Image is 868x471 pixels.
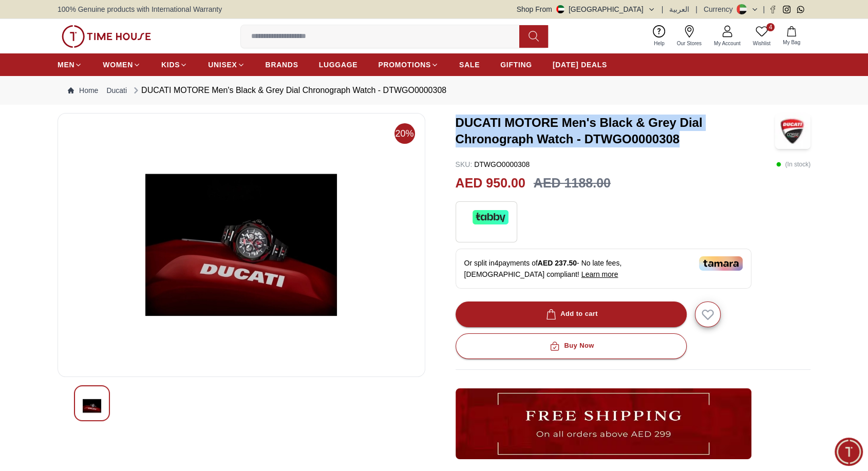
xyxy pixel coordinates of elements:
[319,60,358,70] span: LUGGAGE
[266,55,298,74] a: BRANDS
[777,24,806,48] button: My Bag
[266,60,298,70] span: BRANDS
[835,438,863,466] div: Chat Widget
[456,333,687,359] button: Buy Now
[553,55,607,74] a: [DATE] DEALS
[517,4,655,14] button: Shop From[GEOGRAPHIC_DATA]
[797,6,804,13] a: Whatsapp
[500,60,532,70] span: GIFTING
[553,60,607,70] span: [DATE] DEALS
[456,302,687,327] button: Add to cart
[699,256,743,271] img: Tamara
[68,85,98,96] a: Home
[103,60,133,70] span: WOMEN
[775,113,810,149] img: DUCATI MOTORE Men's Black & Grey Dial Chronograph Watch - DTWGO0000308
[662,4,664,14] span: |
[58,60,74,70] span: MEN
[695,4,697,14] span: |
[669,4,689,14] button: العربية
[538,259,577,267] span: AED 237.50
[378,60,431,70] span: PROMOTIONS
[783,6,790,13] a: Instagram
[648,23,671,49] a: Help
[208,60,237,70] span: UNISEX
[544,308,598,320] div: Add to cart
[779,39,804,46] span: My Bag
[456,115,776,147] h3: DUCATI MOTORE Men's Black & Grey Dial Chronograph Watch - DTWGO0000308
[131,84,446,97] div: DUCATI MOTORE Men's Black & Grey Dial Chronograph Watch - DTWGO0000308
[766,23,775,31] span: 4
[103,55,141,74] a: WOMEN
[161,55,187,74] a: KIDS
[456,174,525,193] h2: AED 950.00
[581,270,618,278] span: Learn more
[58,76,810,105] nav: Breadcrumb
[319,55,358,74] a: LUGGAGE
[456,160,473,168] span: SKU :
[671,23,708,49] a: Our Stores
[710,40,745,47] span: My Account
[548,340,594,352] div: Buy Now
[459,55,480,74] a: SALE
[66,122,417,368] img: DUCATI MOTORE Men's Black & Grey Dial Chronograph Watch - DTWGO0000308
[534,174,611,193] h3: AED 1188.00
[456,159,530,169] p: DTWGO0000308
[650,40,669,47] span: Help
[161,60,180,70] span: KIDS
[769,6,777,13] a: Facebook
[58,55,82,74] a: MEN
[763,4,765,14] span: |
[106,85,127,96] a: Ducati
[673,40,706,47] span: Our Stores
[749,40,775,47] span: Wishlist
[776,159,810,169] p: ( In stock )
[747,23,777,49] a: 4Wishlist
[394,123,415,144] span: 20%
[58,4,222,14] span: 100% Genuine products with International Warranty
[500,55,532,74] a: GIFTING
[378,55,439,74] a: PROMOTIONS
[83,394,101,418] img: DUCATI MOTORE Men's Black & Grey Dial Chronograph Watch - DTWGO0000308
[456,249,751,289] div: Or split in 4 payments of - No late fees, [DEMOGRAPHIC_DATA] compliant!
[704,4,737,14] div: Currency
[456,388,751,459] img: ...
[459,60,480,70] span: SALE
[556,5,564,13] img: United Arab Emirates
[208,55,244,74] a: UNISEX
[62,25,151,48] img: ...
